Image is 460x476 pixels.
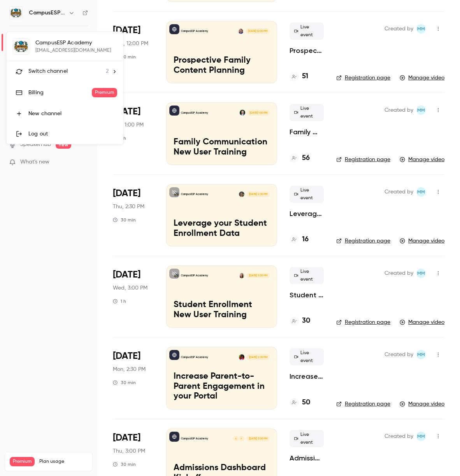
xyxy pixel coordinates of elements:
div: Log out [28,130,117,138]
span: Premium [92,88,117,97]
div: New channel [28,110,117,118]
div: Billing [28,89,92,97]
span: 2 [106,67,109,76]
span: Switch channel [28,67,68,76]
